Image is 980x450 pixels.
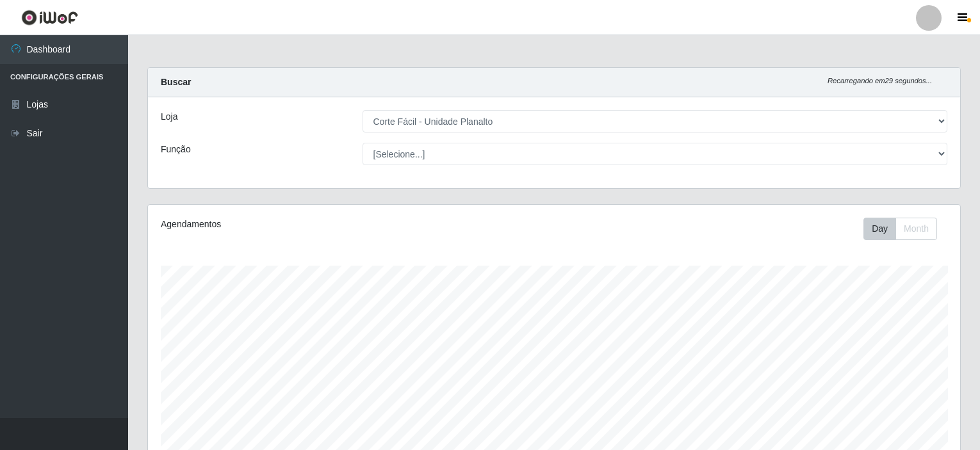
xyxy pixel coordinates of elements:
label: Loja [161,110,177,124]
div: Toolbar with button groups [863,218,947,240]
strong: Buscar [161,77,191,87]
div: First group [863,218,937,240]
i: Recarregando em 29 segundos... [828,77,932,84]
button: Day [863,218,896,240]
button: Month [895,218,937,240]
label: Função [161,143,191,156]
img: CoreUI Logo [21,10,78,26]
div: Agendamentos [161,218,477,231]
